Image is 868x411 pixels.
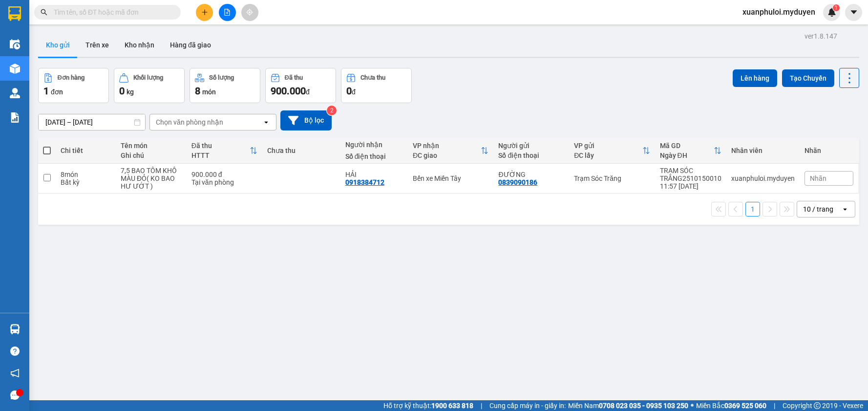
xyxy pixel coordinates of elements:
[834,4,838,11] span: 1
[660,182,721,190] div: 11:57 [DATE]
[121,142,182,150] div: Tên món
[246,9,253,16] span: aim
[41,9,47,16] span: search
[413,174,488,182] div: Bến xe Miền Tây
[849,8,858,17] span: caret-down
[10,88,20,98] img: warehouse-icon
[262,118,270,126] svg: open
[8,6,21,21] img: logo-vxr
[696,400,766,411] span: Miền Bắc
[191,142,250,150] div: Đã thu
[54,7,169,18] input: Tìm tên, số ĐT hoặc mã đơn
[191,178,257,186] div: Tại văn phòng
[804,147,853,154] div: Nhãn
[498,178,537,186] div: 0839090186
[408,138,493,164] th: Toggle SortBy
[745,202,760,216] button: 1
[61,171,111,178] div: 8 món
[121,167,182,190] div: 7,5 BAO TÔM KHÔ MÀU ĐỎ( KO BAO HƯ ƯỚT )
[219,4,236,21] button: file-add
[345,171,403,178] div: HẢI
[306,88,310,96] span: đ
[481,400,482,411] span: |
[209,74,234,81] div: Số lượng
[119,85,125,97] span: 0
[845,4,862,21] button: caret-down
[51,88,63,96] span: đơn
[280,110,332,130] button: Bộ lọc
[271,85,306,97] span: 900.000
[43,85,49,97] span: 1
[489,400,566,411] span: Cung cấp máy in - giấy in:
[114,68,185,103] button: Khối lượng0kg
[814,402,821,409] span: copyright
[569,138,655,164] th: Toggle SortBy
[660,167,721,182] div: TRẠM SÓC TRĂNG2510150010
[731,147,795,154] div: Nhân viên
[431,402,473,410] strong: 1900 633 818
[162,33,219,57] button: Hàng đã giao
[78,33,117,57] button: Trên xe
[190,68,260,103] button: Số lượng8món
[39,114,145,130] input: Select a date range.
[345,152,403,160] div: Số điện thoại
[327,106,337,115] sup: 2
[841,205,849,213] svg: open
[660,142,714,150] div: Mã GD
[574,151,642,159] div: ĐC lấy
[568,400,688,411] span: Miền Nam
[195,85,200,97] span: 8
[241,4,258,21] button: aim
[61,178,111,186] div: Bất kỳ
[58,74,85,81] div: Đơn hàng
[413,151,481,159] div: ĐC giao
[660,151,714,159] div: Ngày ĐH
[574,174,650,182] div: Trạm Sóc Trăng
[38,33,78,57] button: Kho gửi
[191,151,250,159] div: HTTT
[810,174,826,182] span: Nhãn
[196,4,213,21] button: plus
[10,64,20,74] img: warehouse-icon
[731,174,795,182] div: xuanphuloi.myduyen
[121,151,182,159] div: Ghi chú
[117,33,162,57] button: Kho nhận
[10,324,20,334] img: warehouse-icon
[345,178,384,186] div: 0918384712
[383,400,473,411] span: Hỗ trợ kỹ thuật:
[346,85,352,97] span: 0
[803,204,833,214] div: 10 / trang
[498,142,564,150] div: Người gửi
[733,69,777,87] button: Lên hàng
[10,390,20,400] span: message
[833,4,840,11] sup: 1
[187,138,262,164] th: Toggle SortBy
[265,68,336,103] button: Đã thu900.000đ
[38,68,109,103] button: Đơn hàng1đơn
[655,138,726,164] th: Toggle SortBy
[360,74,385,81] div: Chưa thu
[413,142,481,150] div: VP nhận
[127,88,134,96] span: kg
[10,368,20,378] span: notification
[599,402,688,410] strong: 0708 023 035 - 0935 103 250
[191,171,257,178] div: 900.000 đ
[774,400,775,411] span: |
[782,69,834,87] button: Tạo Chuyến
[827,8,836,17] img: icon-new-feature
[498,171,564,178] div: ĐƯỜNG
[574,142,642,150] div: VP gửi
[804,31,837,42] div: ver 1.8.147
[498,151,564,159] div: Số điện thoại
[224,9,231,16] span: file-add
[267,147,336,154] div: Chưa thu
[10,346,20,356] span: question-circle
[341,68,412,103] button: Chưa thu0đ
[724,402,766,410] strong: 0369 525 060
[10,112,20,123] img: solution-icon
[10,39,20,49] img: warehouse-icon
[352,88,356,96] span: đ
[691,404,694,408] span: ⚪️
[202,88,216,96] span: món
[285,74,303,81] div: Đã thu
